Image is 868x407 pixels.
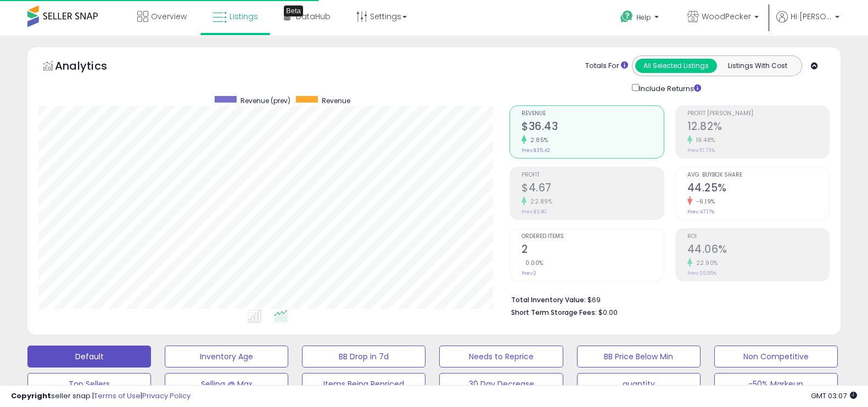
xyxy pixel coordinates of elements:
[612,2,670,36] a: Help
[776,11,839,36] a: Hi [PERSON_NAME]
[635,59,717,73] button: All Selected Listings
[692,259,718,267] small: 22.90%
[55,58,128,76] h5: Analytics
[27,346,151,368] button: Default
[522,243,663,258] h2: 2
[151,11,187,22] span: Overview
[636,13,651,22] span: Help
[165,346,288,368] button: Inventory Age
[165,373,288,395] button: Selling @ Max
[522,208,547,215] small: Prev: $3.80
[522,234,663,240] span: Ordered Items
[714,373,838,395] button: -50% Markeup
[142,391,191,401] a: Privacy Policy
[687,120,829,135] h2: 12.82%
[284,5,303,16] div: Tooltip anchor
[322,96,350,105] span: Revenue
[439,346,563,368] button: Needs to Reprice
[522,182,663,196] h2: $4.67
[577,373,701,395] button: quantity
[791,11,832,22] span: Hi [PERSON_NAME]
[527,136,548,144] small: 2.85%
[687,243,829,258] h2: 44.06%
[624,82,714,94] div: Include Returns
[522,120,663,135] h2: $36.43
[511,292,821,306] li: $69
[687,208,714,215] small: Prev: 47.17%
[687,270,716,276] small: Prev: 35.85%
[511,295,586,304] b: Total Inventory Value:
[811,391,857,401] span: 2025-09-13 03:07 GMT
[511,308,597,317] b: Short Term Storage Fees:
[577,346,701,368] button: BB Price Below Min
[522,111,663,117] span: Revenue
[439,373,563,395] button: 30 Day Decrease
[296,11,331,22] span: DataHub
[714,346,838,368] button: Non Competitive
[522,270,536,276] small: Prev: 2
[702,11,751,22] span: WoodPecker
[687,172,829,178] span: Avg. Buybox Share
[687,111,829,117] span: Profit [PERSON_NAME]
[11,391,191,402] div: seller snap | |
[598,307,618,318] span: $0.00
[620,10,634,24] i: Get Help
[522,147,550,154] small: Prev: $35.42
[687,147,715,154] small: Prev: 10.73%
[527,197,552,206] small: 22.89%
[692,197,715,206] small: -6.19%
[687,182,829,196] h2: 44.25%
[94,391,141,401] a: Terms of Use
[27,373,151,395] button: Top Sellers
[229,11,258,22] span: Listings
[522,259,544,267] small: 0.00%
[716,59,798,73] button: Listings With Cost
[11,391,51,401] strong: Copyright
[240,96,290,105] span: Revenue (prev)
[302,346,425,368] button: BB Drop in 7d
[692,136,715,144] small: 19.48%
[302,373,425,395] button: Items Being Repriced
[687,234,829,240] span: ROI
[585,61,628,71] div: Totals For
[522,172,663,178] span: Profit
